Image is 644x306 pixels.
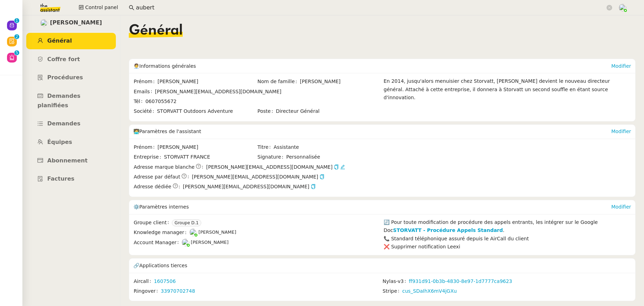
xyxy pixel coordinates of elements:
[133,125,611,139] div: 🧑‍💻
[206,163,332,171] span: [PERSON_NAME][EMAIL_ADDRESS][DOMAIN_NAME]
[14,18,19,23] nz-badge-sup: 1
[157,143,257,151] span: [PERSON_NAME]
[393,227,503,233] a: STORVATT - Procédure Appels Standard
[134,173,180,181] span: Adresse par défaut
[183,183,316,191] span: [PERSON_NAME][EMAIL_ADDRESS][DOMAIN_NAME]
[258,107,276,115] span: Poste
[47,37,72,44] span: Général
[402,287,457,295] a: cus_SDaIhX6mV4jGXu
[276,107,380,115] span: Directeur Général
[26,33,116,49] a: Général
[164,153,257,161] span: STORVATT FRANCE
[134,219,172,227] span: Groupe client
[15,34,18,41] p: 2
[47,74,83,81] span: Procédures
[47,120,80,127] span: Demandes
[85,3,118,12] span: Control panel
[191,240,229,245] span: [PERSON_NAME]
[134,183,171,191] span: Adresse dédiée
[172,219,201,226] nz-tag: Groupe D.1
[157,107,257,115] span: STORVATT Outdoors Adventure
[611,204,631,210] a: Modifier
[134,277,154,285] span: Aircall
[136,3,605,13] input: Rechercher
[182,239,189,246] img: users%2FNTfmycKsCFdqp6LX6USf2FmuPJo2%2Favatar%2F16D86256-2126-4AE5-895D-3A0011377F92_1_102_o-remo...
[14,34,19,39] nz-badge-sup: 2
[154,277,176,285] a: 1607506
[134,153,164,161] span: Entreprise
[47,56,80,63] span: Coffre fort
[134,107,157,115] span: Société
[26,116,116,132] a: Demandes
[47,157,87,164] span: Abonnement
[15,18,18,24] p: 1
[611,63,631,69] a: Modifier
[134,143,157,151] span: Prénom
[258,143,274,151] span: Titre
[133,200,611,214] div: ⚙️
[192,173,324,181] span: [PERSON_NAME][EMAIL_ADDRESS][DOMAIN_NAME]
[26,51,116,68] a: Coffre fort
[611,129,631,134] a: Modifier
[619,4,626,12] img: users%2FNTfmycKsCFdqp6LX6USf2FmuPJo2%2Favatar%2F16D86256-2126-4AE5-895D-3A0011377F92_1_102_o-remo...
[139,204,189,210] span: Paramètres internes
[286,153,320,161] span: Personnalisée
[75,3,122,13] button: Control panel
[26,70,116,86] a: Procédures
[37,93,80,109] span: Demandes planifiées
[189,228,197,236] img: users%2FyQfMwtYgTqhRP2YHWHmG2s2LYaD3%2Favatar%2Fprofile-pic.png
[139,129,201,134] span: Paramètres de l'assistant
[134,287,161,295] span: Ringover
[383,277,409,285] span: Nylas-v3
[383,287,402,295] span: Stripe
[47,139,72,145] span: Équipes
[50,18,102,28] span: [PERSON_NAME]
[14,50,19,55] nz-badge-sup: 5
[409,277,512,285] a: ff931d91-0b3b-4830-8e97-1d7777ca9623
[26,153,116,169] a: Abonnement
[134,239,182,247] span: Account Manager
[384,243,631,251] div: ❌ Supprimer notification Leexi
[161,287,195,295] a: 33970702748
[26,134,116,151] a: Équipes
[139,263,187,268] span: Applications tierces
[384,218,631,235] div: 🔄 Pour toute modification de procédure des appels entrants, les intégrer sur le Google Doc .
[274,143,380,151] span: Assistante
[198,229,236,235] span: [PERSON_NAME]
[133,258,631,272] div: 🔗
[26,88,116,114] a: Demandes planifiées
[258,153,286,161] span: Signature
[40,19,48,27] img: users%2FRcIDm4Xn1TPHYwgLThSv8RQYtaM2%2Favatar%2F95761f7a-40c3-4bb5-878d-fe785e6f95b2
[47,175,75,182] span: Factures
[134,163,195,171] span: Adresse marque blanche
[384,235,631,243] div: 📞 Standard téléphonique assuré depuis le AirCall du client
[134,228,189,236] span: Knowledge manager
[15,50,18,57] p: 5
